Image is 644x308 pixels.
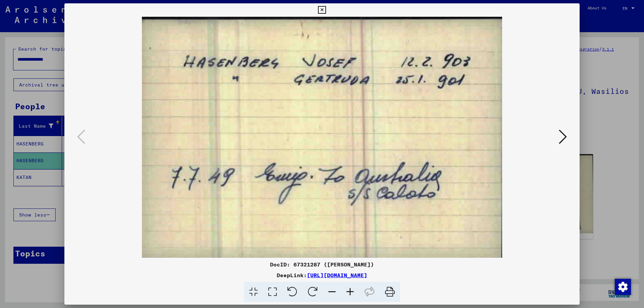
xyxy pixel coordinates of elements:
img: 001.jpg [87,17,557,258]
div: Change consent [614,279,631,295]
div: DeepLink: [64,271,580,279]
img: Change consent [615,279,631,295]
div: DocID: 67321287 ([PERSON_NAME]) [64,260,580,268]
a: [URL][DOMAIN_NAME] [307,272,367,279]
